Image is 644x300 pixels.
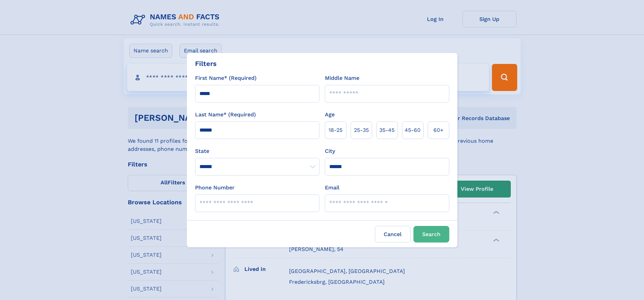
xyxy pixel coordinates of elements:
label: Email [325,184,339,192]
span: 25‑35 [354,126,369,134]
span: 60+ [433,126,444,134]
button: Search [413,226,449,243]
label: Cancel [375,226,411,243]
label: First Name* (Required) [195,74,257,82]
label: Last Name* (Required) [195,111,256,119]
label: City [325,147,335,155]
label: State [195,147,319,155]
span: 35‑45 [379,126,395,134]
span: 18‑25 [329,126,342,134]
label: Middle Name [325,74,359,82]
span: 45‑60 [405,126,421,134]
label: Age [325,111,335,119]
label: Phone Number [195,184,235,192]
div: Filters [195,59,217,69]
